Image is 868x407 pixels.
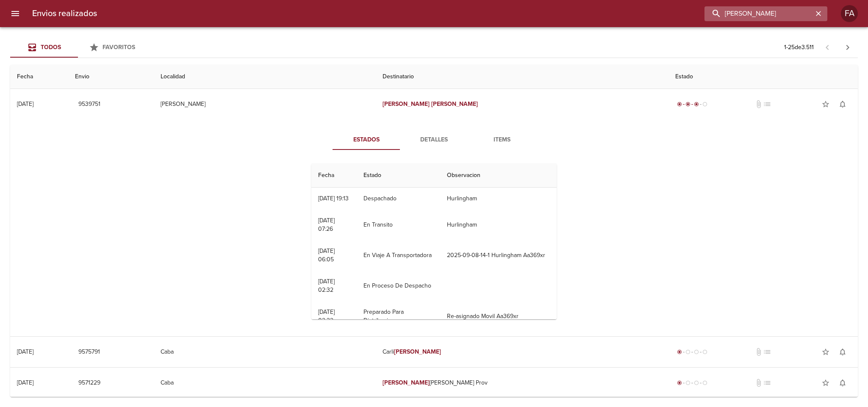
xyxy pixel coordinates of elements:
[383,100,430,108] em: [PERSON_NAME]
[357,240,440,271] td: En Viaje A Transportadora
[78,99,100,110] span: 9539751
[75,344,103,360] button: 9575791
[763,348,771,356] span: No tiene pedido asociado
[32,7,97,20] h6: Envios realizados
[405,135,463,145] span: Detalles
[154,368,376,398] td: Caba
[841,5,858,22] div: FA
[702,349,707,354] span: radio_button_unchecked
[440,188,557,210] td: Hurlingham
[75,97,104,112] button: 9539751
[357,301,440,332] td: Preparado Para Distribucion
[338,135,395,145] span: Estados
[784,43,814,52] p: 1 - 25 de 3.511
[817,374,834,391] button: Agregar a favoritos
[838,379,847,387] span: notifications_none
[838,348,847,356] span: notifications_none
[837,37,858,58] span: Pagina siguiente
[440,301,557,332] td: Re-asignado Movil Aa369xr
[333,130,536,150] div: Tabs detalle de guia
[357,210,440,240] td: En Transito
[817,343,834,360] button: Agregar a favoritos
[17,379,33,386] div: [DATE]
[78,378,100,388] span: 9571229
[834,96,851,113] button: Activar notificaciones
[685,380,691,385] span: radio_button_unchecked
[154,65,376,89] th: Localidad
[78,347,100,357] span: 9575791
[677,102,682,107] span: radio_button_checked
[694,102,699,107] span: radio_button_checked
[675,379,709,387] div: Generado
[834,343,851,360] button: Activar notificaciones
[817,96,834,113] button: Agregar a favoritos
[431,100,478,108] em: [PERSON_NAME]
[357,188,440,210] td: Despachado
[754,100,763,108] span: No tiene documentos adjuntos
[821,100,830,108] span: star_border
[821,379,830,387] span: star_border
[754,379,763,387] span: No tiene documentos adjuntos
[376,337,668,367] td: Carli
[103,44,135,51] span: Favoritos
[357,163,440,188] th: Estado
[685,102,691,107] span: radio_button_checked
[318,195,349,202] div: [DATE] 19:13
[376,368,668,398] td: [PERSON_NAME] Prov
[357,271,440,301] td: En Proceso De Despacho
[754,348,763,356] span: No tiene documentos adjuntos
[685,349,691,354] span: radio_button_unchecked
[834,374,851,391] button: Activar notificaciones
[68,65,154,89] th: Envio
[318,308,335,324] div: [DATE] 02:32
[675,348,709,356] div: Generado
[383,379,430,386] em: [PERSON_NAME]
[17,100,33,108] div: [DATE]
[318,247,335,263] div: [DATE] 06:05
[763,100,771,108] span: No tiene pedido asociado
[838,100,847,108] span: notifications_none
[677,349,682,354] span: radio_button_checked
[311,163,357,188] th: Fecha
[75,375,104,391] button: 9571229
[668,65,858,89] th: Estado
[677,380,682,385] span: radio_button_checked
[702,380,707,385] span: radio_button_unchecked
[763,379,771,387] span: No tiene pedido asociado
[473,135,531,145] span: Items
[10,37,146,58] div: Tabs Envios
[694,380,699,385] span: radio_button_unchecked
[318,217,335,233] div: [DATE] 07:26
[702,102,707,107] span: radio_button_unchecked
[5,3,25,24] button: menu
[821,348,830,356] span: star_border
[817,43,837,51] span: Pagina anterior
[704,6,813,21] input: buscar
[694,349,699,354] span: radio_button_unchecked
[675,100,709,108] div: En viaje
[394,348,441,355] em: [PERSON_NAME]
[154,337,376,367] td: Caba
[440,210,557,240] td: Hurlingham
[154,89,376,119] td: [PERSON_NAME]
[376,65,668,89] th: Destinatario
[318,278,335,293] div: [DATE] 02:32
[10,65,68,89] th: Fecha
[440,240,557,271] td: 2025-09-08-14-1 Hurlingham Aa369xr
[440,163,557,188] th: Observacion
[17,348,33,355] div: [DATE]
[41,44,61,51] span: Todos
